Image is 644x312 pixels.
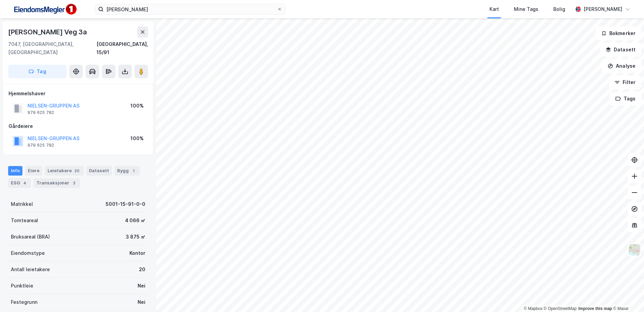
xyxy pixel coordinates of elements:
div: Eiere [25,166,42,176]
div: Festegrunn [11,298,37,306]
a: OpenStreetMap [544,306,577,311]
div: [GEOGRAPHIC_DATA], 15/91 [96,40,148,56]
div: 4 066 ㎡ [125,216,145,225]
div: Datasett [86,166,112,176]
button: Analyse [602,59,641,73]
div: Bygg [114,166,140,176]
div: Leietakere [45,166,84,176]
div: Nei [138,282,145,290]
div: Matrikkel [11,200,33,208]
div: Bolig [553,5,565,13]
img: F4PB6Px+NJ5v8B7XTbfpPpyloAAAAASUVORK5CYII= [11,2,79,17]
button: Datasett [600,43,641,56]
div: Punktleie [11,282,33,290]
div: 5001-15-91-0-0 [106,200,145,208]
div: Tomteareal [11,216,38,225]
div: Eiendomstype [11,249,45,257]
button: Tag [8,65,67,78]
input: Søk på adresse, matrikkel, gårdeiere, leietakere eller personer [104,4,277,14]
div: 1 [130,167,137,174]
div: Kontor [129,249,145,257]
div: Nei [138,298,145,306]
div: ESG [8,178,31,188]
div: Gårdeiere [8,122,148,130]
div: 100% [130,134,144,143]
div: [PERSON_NAME] [584,5,622,13]
button: Tags [610,92,641,105]
div: Hjemmelshaver [8,89,148,98]
a: Improve this map [578,306,612,311]
div: 20 [73,167,81,174]
div: Bruksareal (BRA) [11,233,50,241]
div: 3 [71,180,77,186]
div: 7047, [GEOGRAPHIC_DATA], [GEOGRAPHIC_DATA] [8,40,96,56]
div: Antall leietakere [11,265,50,274]
div: Kart [489,5,499,13]
div: 3 875 ㎡ [126,233,145,241]
div: Transaksjoner [34,178,80,188]
div: 20 [139,265,145,274]
div: 4 [21,180,28,186]
iframe: Chat Widget [610,279,644,312]
div: [PERSON_NAME] Veg 3a [8,27,88,37]
div: 979 625 782 [28,143,54,148]
button: Bokmerker [595,27,641,40]
div: Mine Tags [514,5,538,13]
div: Info [8,166,22,176]
img: Z [628,243,641,256]
div: Kontrollprogram for chat [610,279,644,312]
a: Mapbox [524,306,542,311]
button: Filter [609,76,641,89]
div: 100% [130,102,144,110]
div: 979 625 782 [28,110,54,115]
